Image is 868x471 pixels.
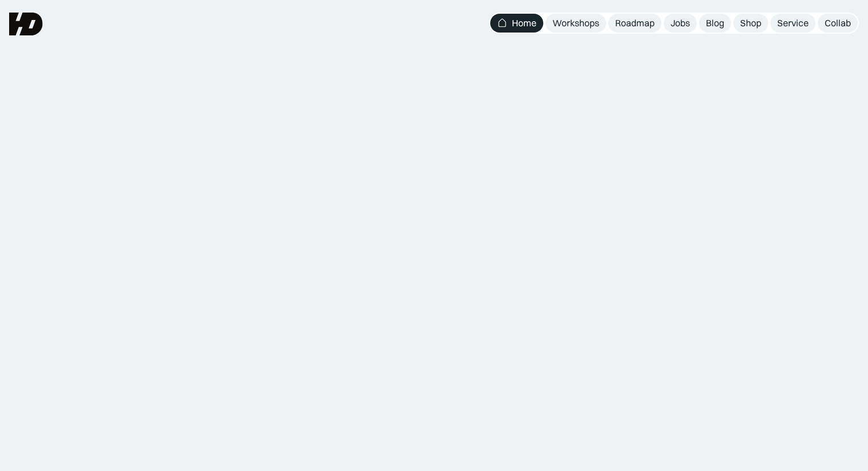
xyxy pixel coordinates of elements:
[740,17,761,29] div: Shop
[671,17,690,29] div: Jobs
[685,374,756,386] div: Lihat loker desain
[445,136,470,191] span: &
[706,17,724,29] div: Blog
[546,14,606,33] a: Workshops
[777,17,809,29] div: Service
[825,17,851,29] div: Collab
[200,136,300,191] span: UIUX
[552,17,599,29] div: Workshops
[818,14,858,33] a: Collab
[512,17,536,29] div: Home
[490,14,543,33] a: Home
[615,17,655,29] div: Roadmap
[664,14,697,33] a: Jobs
[699,14,731,33] a: Blog
[608,14,661,33] a: Roadmap
[652,348,710,357] div: WHO’S HIRING?
[770,14,815,33] a: Service
[733,14,768,33] a: Shop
